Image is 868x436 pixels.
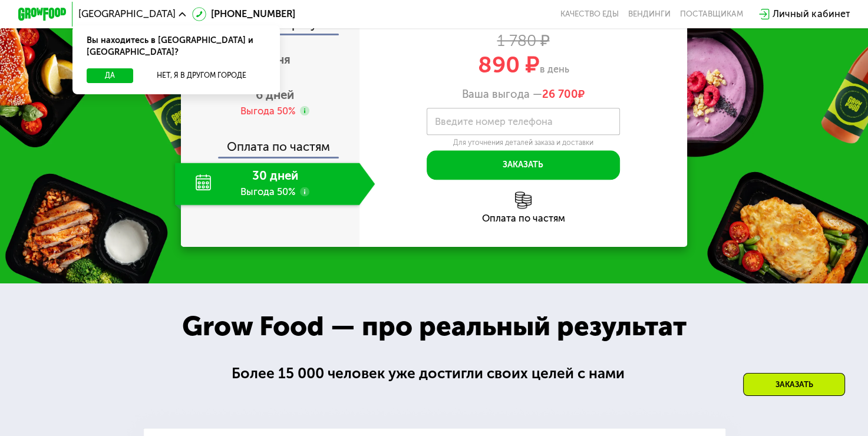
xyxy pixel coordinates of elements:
[256,88,294,102] span: 6 дней
[240,105,295,118] div: Выгода 50%
[78,9,176,19] span: [GEOGRAPHIC_DATA]
[427,150,619,179] button: Заказать
[542,88,578,101] span: 26 700
[87,68,133,83] button: Да
[542,88,585,101] span: ₽
[427,138,619,147] div: Для уточнения деталей заказа и доставки
[72,25,280,69] div: Вы находитесь в [GEOGRAPHIC_DATA] и [GEOGRAPHIC_DATA]?
[477,51,539,78] span: 890 ₽
[161,306,708,347] div: Grow Food — про реальный результат
[773,7,850,22] div: Личный кабинет
[560,9,619,19] a: Качество еды
[192,7,296,22] a: [PHONE_NUMBER]
[138,68,265,83] button: Нет, я в другом городе
[515,191,532,209] img: l6xcnZfty9opOoJh.png
[359,214,687,223] div: Оплата по частям
[680,9,743,19] div: поставщикам
[435,118,553,125] label: Введите номер телефона
[743,373,845,396] div: Заказать
[182,129,359,157] div: Оплата по частям
[539,64,569,75] span: в день
[359,34,687,48] div: 1 780 ₽
[232,362,637,385] div: Более 15 000 человек уже достигли своих целей с нами
[359,88,687,101] div: Ваша выгода —
[628,9,671,19] a: Вендинги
